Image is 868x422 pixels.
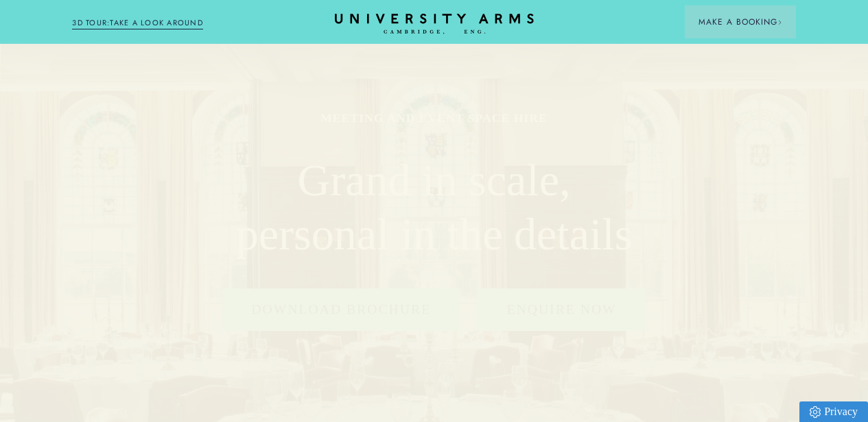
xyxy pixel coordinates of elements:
[478,288,645,331] a: Enquire Now
[217,110,651,126] h1: MEETING AND EVENT SPACE HIRE
[335,14,534,35] a: Home
[777,20,782,25] img: Arrow icon
[222,288,460,331] a: Download Brochure
[799,401,868,422] a: Privacy
[685,5,796,38] button: Make a BookingArrow icon
[72,17,203,29] a: 3D TOUR:TAKE A LOOK AROUND
[699,16,782,28] span: Make a Booking
[810,406,821,418] img: Privacy
[217,153,651,261] h2: Grand in scale, personal in the details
